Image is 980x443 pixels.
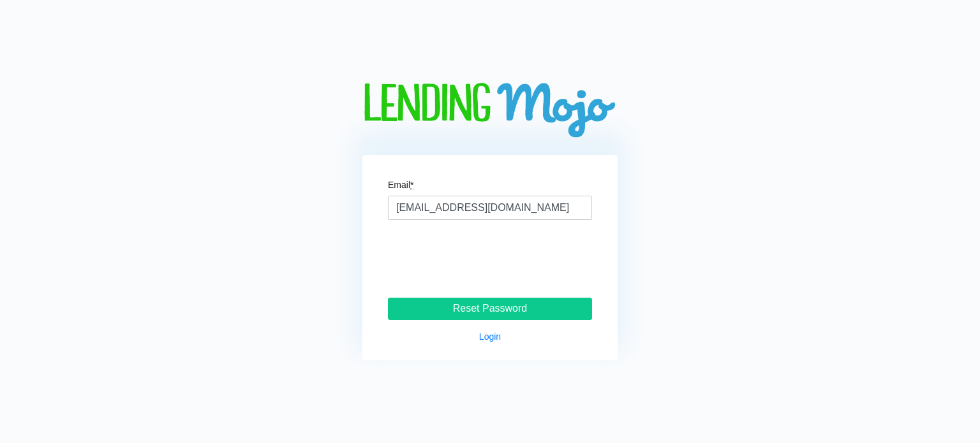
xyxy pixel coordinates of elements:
[388,298,592,321] input: Reset Password
[479,331,501,342] a: Login
[388,180,413,189] label: Email
[410,180,413,190] abbr: required
[362,83,618,140] img: logo-big.png
[393,235,587,285] iframe: reCAPTCHA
